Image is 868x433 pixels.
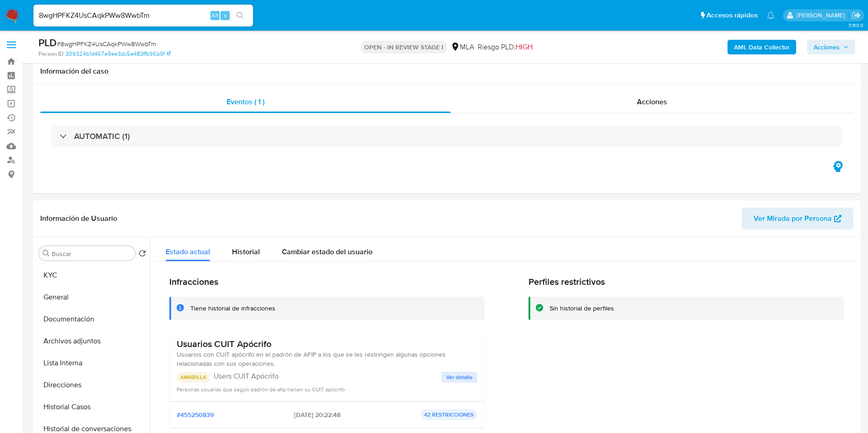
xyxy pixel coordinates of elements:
div: MLA [451,42,474,52]
button: search-icon [231,9,249,22]
div: AUTOMATIC (1) [51,126,842,147]
h3: AUTOMATIC (1) [74,131,130,141]
span: Acciones [637,96,667,107]
p: OPEN - IN REVIEW STAGE I [361,41,447,53]
button: Historial Casos [35,396,150,418]
span: s [224,11,226,20]
a: Salir [852,11,861,20]
b: AML Data Collector [734,40,790,54]
button: Documentación [35,308,150,330]
span: # 8wgHPFKZ4UsCAqkPWw8WwbTm [57,39,156,48]
button: KYC [35,264,150,286]
span: Accesos rápidos [706,11,758,20]
a: 309324b1d467e9ee3dc5e483ffb96b9f [65,50,171,58]
button: General [35,286,150,308]
button: Direcciones [35,374,150,396]
p: valeria.duch@mercadolibre.com [797,11,848,20]
button: Buscar [43,250,50,257]
span: Acciones [814,40,840,54]
b: Person ID [38,50,64,58]
button: Volver al orden por defecto [139,250,146,260]
span: Riesgo PLD: [478,42,533,52]
span: Eventos ( 1 ) [226,96,264,107]
button: Ver Mirada por Persona [742,208,853,230]
button: Acciones [807,40,855,54]
a: Notificaciones [767,11,775,19]
span: Ver Mirada por Persona [754,208,832,230]
input: Buscar [52,250,131,258]
button: Lista Interna [35,352,150,374]
b: PLD [38,35,57,50]
span: HIGH [516,42,533,52]
h1: Información de Usuario [40,214,117,223]
h1: Información del caso [40,67,853,76]
button: Archivos adjuntos [35,330,150,352]
span: Alt [211,11,219,20]
button: AML Data Collector [728,40,796,54]
input: Buscar usuario o caso... [33,10,253,21]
